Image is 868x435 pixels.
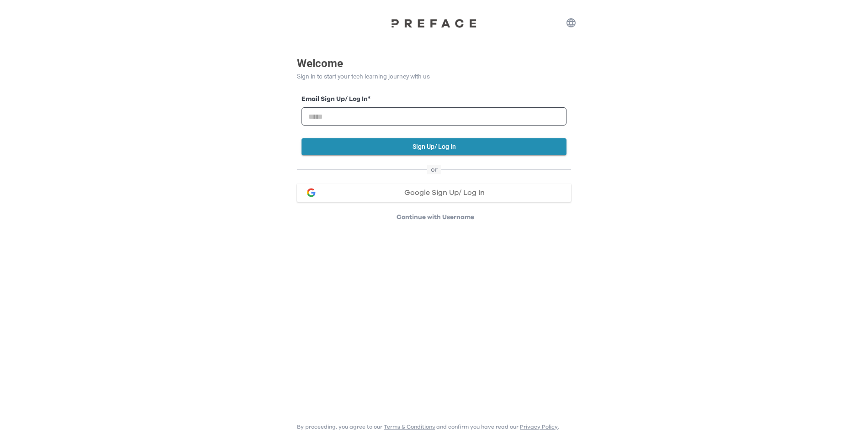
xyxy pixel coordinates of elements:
[297,183,571,202] button: google loginGoogle Sign Up/ Log In
[404,189,485,196] span: Google Sign Up/ Log In
[520,424,558,430] a: Privacy Policy
[297,55,571,72] p: Welcome
[300,213,571,222] p: Continue with Username
[388,18,480,28] img: Preface Logo
[306,187,317,198] img: google login
[384,424,435,430] a: Terms & Conditions
[302,94,566,104] label: Email Sign Up/ Log In *
[427,165,441,174] span: or
[297,72,571,81] p: Sign in to start your tech learning journey with us
[302,138,566,155] button: Sign Up/ Log In
[297,423,559,430] p: By proceeding, you agree to our and confirm you have read our .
